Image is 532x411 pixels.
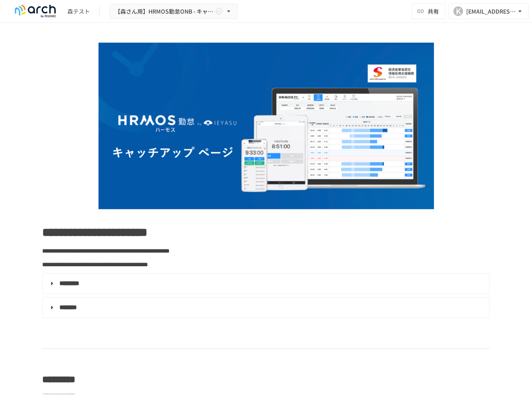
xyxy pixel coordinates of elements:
[110,4,238,19] button: 【森さん用】HRMOS勤怠ONB - キャッチアップ
[428,7,439,16] span: 共有
[412,3,445,19] button: 共有
[10,5,61,18] img: logo-default@2x-9cf2c760.svg
[449,3,529,19] button: K[EMAIL_ADDRESS][DOMAIN_NAME]
[115,6,213,16] span: 【森さん用】HRMOS勤怠ONB - キャッチアップ
[466,6,516,16] div: [EMAIL_ADDRESS][DOMAIN_NAME]
[453,6,463,16] div: K
[98,43,434,209] img: BJKKeCQpXoJskXBox1WcmlAIxmsSe3lt0HW3HWAjxJd
[67,7,90,16] div: 森テスト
